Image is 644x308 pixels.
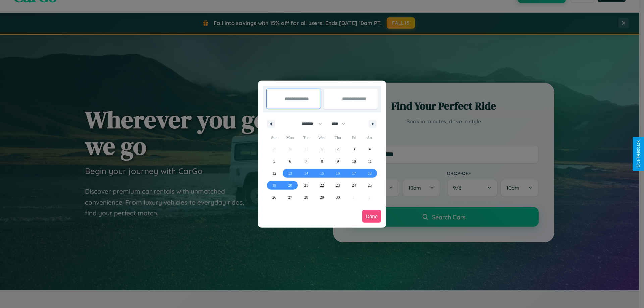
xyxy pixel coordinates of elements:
span: 29 [320,191,324,203]
button: 25 [362,179,378,191]
span: 16 [336,167,340,179]
span: 1 [321,143,323,155]
button: 15 [314,167,330,179]
button: 20 [282,179,298,191]
button: 4 [362,143,378,155]
span: 19 [272,179,276,191]
span: 24 [352,179,356,191]
span: Sat [362,132,378,143]
span: 17 [352,167,356,179]
span: 9 [337,155,339,167]
span: 26 [272,191,276,203]
button: 16 [330,167,346,179]
span: 30 [336,191,340,203]
span: 20 [288,179,292,191]
button: 21 [298,179,314,191]
button: 6 [282,155,298,167]
span: 13 [288,167,292,179]
button: 17 [346,167,362,179]
button: 7 [298,155,314,167]
span: 3 [353,143,355,155]
span: 27 [288,191,292,203]
span: 10 [352,155,356,167]
span: Fri [346,132,362,143]
span: Mon [282,132,298,143]
span: 5 [273,155,275,167]
span: 12 [272,167,276,179]
span: 11 [368,155,372,167]
span: Tue [298,132,314,143]
button: 8 [314,155,330,167]
button: 18 [362,167,378,179]
span: 2 [337,143,339,155]
button: 5 [266,155,282,167]
span: 4 [369,143,371,155]
span: Thu [330,132,346,143]
button: 19 [266,179,282,191]
button: 10 [346,155,362,167]
button: 1 [314,143,330,155]
span: Sun [266,132,282,143]
span: 23 [336,179,340,191]
button: 27 [282,191,298,203]
span: 21 [304,179,308,191]
button: 23 [330,179,346,191]
button: 2 [330,143,346,155]
span: 18 [368,167,372,179]
button: Done [362,210,381,223]
button: 28 [298,191,314,203]
button: 24 [346,179,362,191]
span: 15 [320,167,324,179]
span: 7 [305,155,307,167]
button: 14 [298,167,314,179]
span: 8 [321,155,323,167]
span: 25 [368,179,372,191]
span: 28 [304,191,308,203]
button: 12 [266,167,282,179]
button: 3 [346,143,362,155]
span: 22 [320,179,324,191]
span: 6 [289,155,291,167]
span: 14 [304,167,308,179]
button: 22 [314,179,330,191]
button: 26 [266,191,282,203]
button: 30 [330,191,346,203]
button: 29 [314,191,330,203]
button: 13 [282,167,298,179]
span: Wed [314,132,330,143]
div: Give Feedback [636,140,641,168]
button: 11 [362,155,378,167]
button: 9 [330,155,346,167]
